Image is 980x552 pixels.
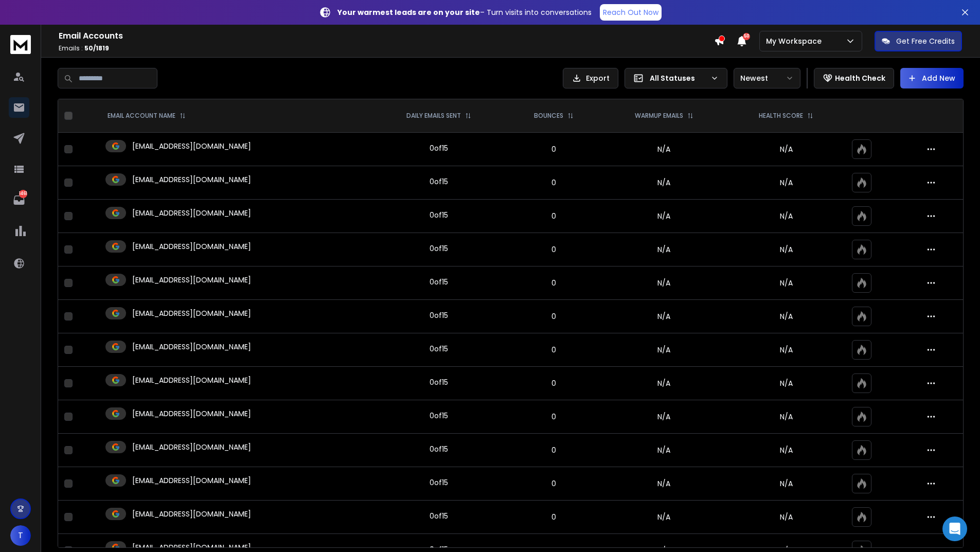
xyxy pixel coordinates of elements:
td: N/A [601,266,727,300]
p: 1461 [19,190,27,198]
p: 0 [513,445,595,455]
button: Health Check [814,68,894,88]
p: Emails : [59,44,714,52]
td: N/A [601,333,727,367]
p: N/A [733,144,840,154]
button: Get Free Credits [875,31,962,51]
p: [EMAIL_ADDRESS][DOMAIN_NAME] [132,408,251,419]
p: – Turn visits into conversations [337,7,592,17]
div: 0 of 15 [430,277,448,287]
p: [EMAIL_ADDRESS][DOMAIN_NAME] [132,241,251,252]
p: [EMAIL_ADDRESS][DOMAIN_NAME] [132,174,251,185]
div: 0 of 15 [430,243,448,254]
td: N/A [601,166,727,200]
p: N/A [733,478,840,489]
td: N/A [601,233,727,266]
td: N/A [601,501,727,534]
div: 0 of 15 [430,411,448,421]
p: 0 [513,378,595,388]
p: 0 [513,478,595,489]
p: N/A [733,378,840,388]
strong: Your warmest leads are on your site [337,7,480,17]
p: 0 [513,278,595,288]
span: 50 / 1819 [84,44,109,52]
div: 0 of 15 [430,143,448,153]
p: HEALTH SCORE [759,112,803,120]
div: Open Intercom Messenger [942,517,967,541]
p: [EMAIL_ADDRESS][DOMAIN_NAME] [132,375,251,385]
a: 1461 [9,190,29,210]
td: N/A [601,400,727,434]
p: 0 [513,244,595,255]
p: [EMAIL_ADDRESS][DOMAIN_NAME] [132,342,251,352]
p: [EMAIL_ADDRESS][DOMAIN_NAME] [132,141,251,151]
h1: Email Accounts [59,30,714,42]
td: N/A [601,133,727,166]
img: logo [10,35,31,54]
p: 0 [513,512,595,522]
p: N/A [733,311,840,322]
button: Add New [900,68,964,88]
button: T [10,525,31,546]
p: [EMAIL_ADDRESS][DOMAIN_NAME] [132,475,251,486]
div: EMAIL ACCOUNT NAME [108,112,186,120]
div: 0 of 15 [430,310,448,320]
p: 0 [513,412,595,422]
td: N/A [601,367,727,400]
p: [EMAIL_ADDRESS][DOMAIN_NAME] [132,308,251,318]
p: [EMAIL_ADDRESS][DOMAIN_NAME] [132,275,251,285]
button: Newest [734,68,800,88]
p: WARMUP EMAILS [635,112,683,120]
div: 0 of 15 [430,444,448,454]
p: N/A [733,211,840,221]
p: N/A [733,445,840,455]
span: 50 [743,33,750,40]
p: 0 [513,311,595,322]
p: N/A [733,177,840,188]
p: DAILY EMAILS SENT [406,112,461,120]
p: BOUNCES [534,112,563,120]
p: N/A [733,278,840,288]
td: N/A [601,200,727,233]
p: All Statuses [650,73,706,83]
div: 0 of 15 [430,210,448,220]
p: N/A [733,244,840,255]
p: 0 [513,177,595,188]
div: 0 of 15 [430,176,448,187]
div: 0 of 15 [430,344,448,354]
p: [EMAIL_ADDRESS][DOMAIN_NAME] [132,509,251,519]
p: 0 [513,144,595,154]
td: N/A [601,434,727,467]
button: Export [563,68,618,88]
p: [EMAIL_ADDRESS][DOMAIN_NAME] [132,442,251,452]
p: [EMAIL_ADDRESS][DOMAIN_NAME] [132,208,251,218]
div: 0 of 15 [430,377,448,387]
p: N/A [733,512,840,522]
div: 0 of 15 [430,477,448,488]
p: Get Free Credits [896,36,955,46]
p: Health Check [835,73,885,83]
td: N/A [601,300,727,333]
p: 0 [513,345,595,355]
p: N/A [733,412,840,422]
p: Reach Out Now [603,7,658,17]
td: N/A [601,467,727,501]
p: My Workspace [766,36,826,46]
p: 0 [513,211,595,221]
a: Reach Out Now [600,4,662,21]
div: 0 of 15 [430,511,448,521]
p: N/A [733,345,840,355]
